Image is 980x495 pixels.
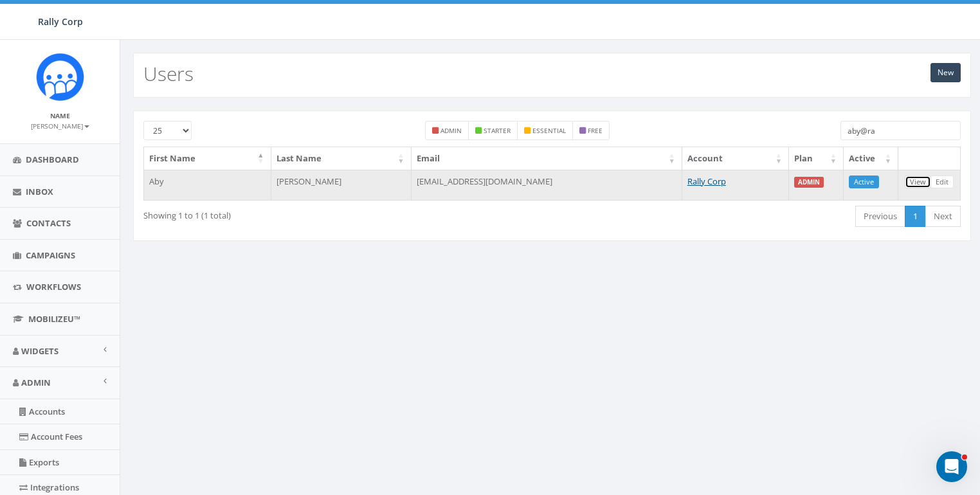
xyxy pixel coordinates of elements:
[271,147,412,170] th: Last Name: activate to sort column ascending
[789,147,844,170] th: Plan: activate to sort column ascending
[930,175,954,189] a: Edit
[50,111,70,120] small: Name
[687,175,726,187] a: Rally Corp
[26,154,79,165] span: Dashboard
[849,175,879,189] a: Active
[31,122,89,130] small: [PERSON_NAME]
[28,313,80,325] span: MobilizeU™
[143,63,194,84] h2: Users
[855,206,905,227] a: Previous
[143,204,473,222] div: Showing 1 to 1 (1 total)
[26,249,75,261] span: Campaigns
[484,126,511,135] small: starter
[905,175,931,189] a: View
[21,377,51,388] span: Admin
[36,53,84,101] img: Icon_1.png
[588,126,603,135] small: free
[440,126,462,135] small: admin
[26,281,81,292] span: Workflows
[31,120,89,131] a: [PERSON_NAME]
[844,147,898,170] th: Active: activate to sort column ascending
[26,217,71,229] span: Contacts
[21,345,59,357] span: Widgets
[412,170,682,201] td: [EMAIL_ADDRESS][DOMAIN_NAME]
[26,186,53,197] span: Inbox
[936,451,967,482] iframe: Intercom live chat
[905,206,926,227] a: 1
[682,147,789,170] th: Account: activate to sort column ascending
[38,15,83,28] span: Rally Corp
[144,170,271,201] td: Aby
[794,177,824,188] label: ADMIN
[144,147,271,170] th: First Name: activate to sort column descending
[930,63,961,82] a: New
[925,206,961,227] a: Next
[271,170,412,201] td: [PERSON_NAME]
[412,147,682,170] th: Email: activate to sort column ascending
[840,121,961,140] input: Type to search
[532,126,566,135] small: essential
